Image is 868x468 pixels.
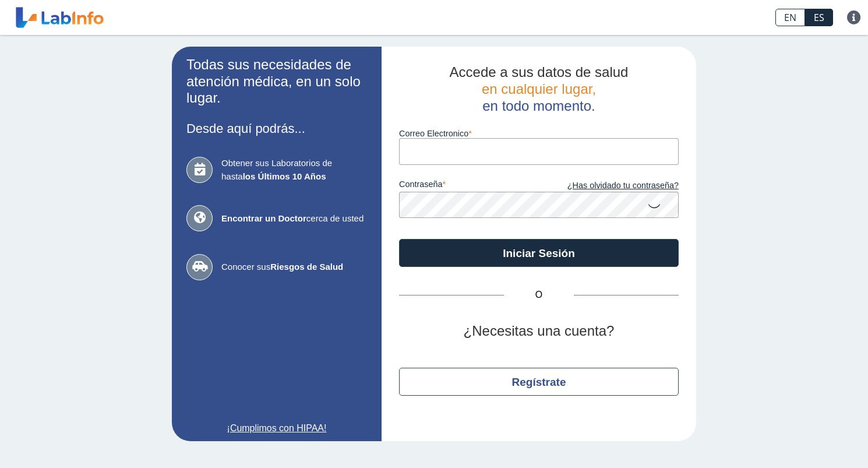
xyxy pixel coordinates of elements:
[221,213,306,223] b: Encontrar un Doctor
[805,9,833,26] a: ES
[221,212,367,226] span: cerca de usted
[399,129,679,138] label: Correo Electronico
[270,262,343,272] b: Riesgos de Salud
[399,323,679,340] h2: ¿Necesitas una cuenta?
[186,121,367,136] h3: Desde aquí podrás...
[243,171,326,181] b: los Últimos 10 Años
[221,261,367,274] span: Conocer sus
[399,180,539,192] label: contraseña
[450,64,629,80] span: Accede a sus datos de salud
[186,57,367,107] h2: Todas sus necesidades de atención médica, en un solo lugar.
[186,421,367,435] a: ¡Cumplimos con HIPAA!
[775,9,805,26] a: EN
[399,239,679,267] button: Iniciar Sesión
[482,81,596,97] span: en cualquier lugar,
[504,288,574,302] span: O
[399,368,679,396] button: Regístrate
[482,98,595,114] span: en todo momento.
[221,157,367,183] span: Obtener sus Laboratorios de hasta
[539,180,679,192] a: ¿Has olvidado tu contraseña?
